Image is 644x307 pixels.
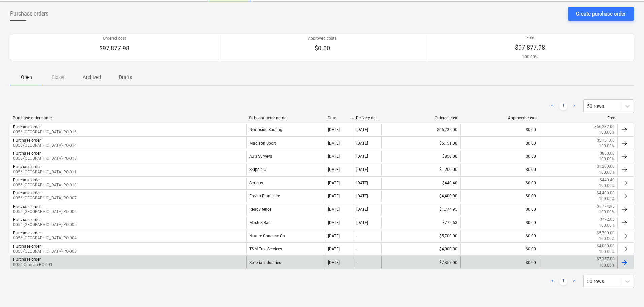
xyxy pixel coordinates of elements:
[13,231,41,235] div: Purchase order
[515,43,545,52] p: $97,877.98
[246,137,325,149] div: Madison Sport
[328,127,340,132] div: [DATE]
[381,124,460,135] div: $66,232.00
[460,164,539,175] div: $0.00
[356,220,368,225] div: [DATE]
[356,141,368,146] div: [DATE]
[356,127,368,132] div: [DATE]
[599,249,615,255] p: 100.00%
[13,244,41,249] div: Purchase order
[13,129,77,135] p: 0056-[GEOGRAPHIC_DATA]-PO-016
[99,44,129,52] p: $97,877.98
[13,164,41,169] div: Purchase order
[597,204,615,209] p: $1,774.95
[356,167,368,172] div: [DATE]
[246,151,325,162] div: AJS Surveys
[246,204,325,215] div: Ready fence
[381,243,460,255] div: $4,000.00
[328,167,340,172] div: [DATE]
[597,190,615,196] p: $4,400.00
[13,138,41,143] div: Purchase order
[599,183,615,189] p: 100.00%
[356,247,357,251] div: -
[13,156,77,161] p: 0056-[GEOGRAPHIC_DATA]-PO-013
[356,194,368,198] div: [DATE]
[249,116,323,120] div: Subcontractor name
[460,151,539,162] div: $0.00
[599,170,615,175] p: 100.00%
[328,260,340,265] div: [DATE]
[308,36,336,41] p: Approved costs
[576,9,626,18] div: Create purchase order
[460,256,539,268] div: $0.00
[328,116,350,120] div: Date
[599,156,615,162] p: 100.00%
[381,204,460,215] div: $1,774.95
[13,262,53,268] p: 0056-Ormeau-PO-001
[328,234,340,238] div: [DATE]
[308,44,336,52] p: $0.00
[13,191,41,195] div: Purchase order
[570,277,578,285] a: Next page
[13,249,77,254] p: 0056-[GEOGRAPHIC_DATA]-PO-003
[13,195,77,201] p: 0056-[GEOGRAPHIC_DATA]-PO-007
[381,190,460,202] div: $4,400.00
[460,177,539,189] div: $0.00
[117,74,133,81] p: Drafts
[515,54,545,60] p: 100.00%
[599,223,615,228] p: 100.00%
[594,124,615,130] p: $66,232.00
[13,222,77,228] p: 0056-[GEOGRAPHIC_DATA]-PO-005
[10,10,48,18] span: Purchase orders
[381,217,460,228] div: $772.63
[13,182,77,188] p: 0056-[GEOGRAPHIC_DATA]-PO-010
[13,116,244,120] div: Purchase order name
[548,277,556,285] a: Previous page
[559,277,567,285] a: Page 1 is your current page
[13,217,41,222] div: Purchase order
[460,204,539,215] div: $0.00
[460,230,539,242] div: $0.00
[384,116,457,120] div: Ordered cost
[246,190,325,202] div: Enviro Plant Hire
[597,164,615,170] p: $1,200.00
[599,130,615,135] p: 100.00%
[246,243,325,255] div: T&M Tree Services
[568,7,634,21] button: Create purchase order
[246,177,325,189] div: Serious
[356,260,357,265] div: -
[381,164,460,175] div: $1,200.00
[246,256,325,268] div: Soteria Industries
[600,177,615,183] p: $440.40
[381,230,460,242] div: $5,700.00
[599,263,615,268] p: 100.00%
[597,137,615,143] p: $5,151.00
[570,102,578,110] a: Next page
[559,102,567,110] a: Page 1 is your current page
[246,124,325,135] div: Northside Roofing
[328,207,340,212] div: [DATE]
[328,194,340,198] div: [DATE]
[328,220,340,225] div: [DATE]
[548,102,556,110] a: Previous page
[246,217,325,228] div: Mesh & Bar
[13,257,41,262] div: Purchase order
[13,204,41,209] div: Purchase order
[542,116,615,120] div: Free
[460,124,539,135] div: $0.00
[597,256,615,262] p: $7,357.00
[328,181,340,185] div: [DATE]
[600,151,615,156] p: $850.00
[599,143,615,149] p: 100.00%
[597,230,615,236] p: $5,700.00
[381,177,460,189] div: $440.40
[13,169,77,175] p: 0056-[GEOGRAPHIC_DATA]-PO-011
[460,190,539,202] div: $0.00
[13,143,77,148] p: 0056-[GEOGRAPHIC_DATA]-PO-014
[463,116,536,120] div: Approved costs
[246,230,325,242] div: Nature Concrete Co
[515,35,545,41] p: Free
[460,137,539,149] div: $0.00
[356,154,368,159] div: [DATE]
[328,141,340,146] div: [DATE]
